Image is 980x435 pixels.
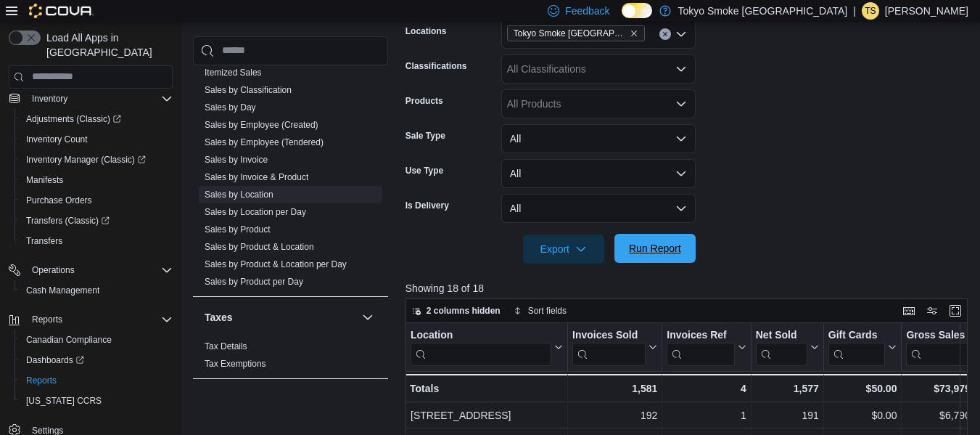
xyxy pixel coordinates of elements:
[659,28,671,40] button: Clear input
[26,134,88,145] span: Inventory Count
[205,241,314,253] span: Sales by Product & Location
[205,310,233,325] h3: Taxes
[756,329,807,366] div: Net Sold
[205,259,347,269] a: Sales by Product & Location per Day
[26,195,92,206] span: Purchase Orders
[622,18,622,19] span: Dark Mode
[501,124,696,153] button: All
[667,380,746,397] div: 4
[865,2,876,20] span: TS
[205,171,308,183] span: Sales by Invoice & Product
[828,407,897,424] div: $0.00
[410,380,563,397] div: Totals
[32,314,62,325] span: Reports
[205,359,266,369] a: Tax Exemptions
[26,261,173,279] span: Operations
[15,370,178,391] button: Reports
[20,331,118,349] a: Canadian Compliance
[205,154,268,166] span: Sales by Invoice
[572,407,657,424] div: 192
[675,98,687,110] button: Open list of options
[15,391,178,411] button: [US_STATE] CCRS
[947,302,964,320] button: Enter fullscreen
[405,130,445,142] label: Sale Type
[205,310,356,325] button: Taxes
[507,25,645,41] span: Tokyo Smoke Ontario
[675,63,687,75] button: Open list of options
[3,309,178,330] button: Reports
[26,311,173,328] span: Reports
[26,90,173,107] span: Inventory
[501,194,696,223] button: All
[26,154,146,166] span: Inventory Manager (Classic)
[205,224,271,235] a: Sales by Product
[32,264,75,276] span: Operations
[828,380,897,397] div: $50.00
[20,232,173,250] span: Transfers
[405,165,443,176] label: Use Type
[15,350,178,370] a: Dashboards
[406,302,506,320] button: 2 columns hidden
[15,170,178,190] button: Manifests
[20,151,173,168] span: Inventory Manager (Classic)
[565,4,609,18] span: Feedback
[20,392,173,410] span: Washington CCRS
[862,2,879,20] div: Tyson Stansford
[20,171,69,189] a: Manifests
[20,131,94,148] a: Inventory Count
[923,302,941,320] button: Display options
[20,331,173,349] span: Canadian Compliance
[853,2,856,20] p: |
[20,192,173,209] span: Purchase Orders
[20,392,107,410] a: [US_STATE] CCRS
[205,155,268,165] a: Sales by Invoice
[205,68,262,78] a: Itemized Sales
[756,380,819,397] div: 1,577
[20,372,173,389] span: Reports
[26,113,121,125] span: Adjustments (Classic)
[205,84,292,96] span: Sales by Classification
[405,60,467,72] label: Classifications
[205,358,266,370] span: Tax Exemptions
[411,329,551,343] div: Location
[528,305,567,317] span: Sort fields
[15,150,178,170] a: Inventory Manager (Classic)
[572,329,646,366] div: Invoices Sold
[26,90,73,107] button: Inventory
[20,282,105,299] a: Cash Management
[405,281,973,296] p: Showing 18 of 18
[205,102,256,113] a: Sales by Day
[205,137,324,148] span: Sales by Employee (Tendered)
[205,277,303,287] a: Sales by Product per Day
[20,131,173,148] span: Inventory Count
[427,305,501,317] span: 2 columns hidden
[205,259,347,270] span: Sales by Product & Location per Day
[20,151,152,168] a: Inventory Manager (Classic)
[26,174,63,186] span: Manifests
[622,3,652,18] input: Dark Mode
[26,285,99,296] span: Cash Management
[26,375,57,386] span: Reports
[15,129,178,150] button: Inventory Count
[667,407,746,424] div: 1
[756,407,819,424] div: 191
[614,234,696,263] button: Run Report
[20,212,115,229] a: Transfers (Classic)
[15,330,178,350] button: Canadian Compliance
[205,119,318,131] span: Sales by Employee (Created)
[405,95,443,107] label: Products
[411,407,563,424] div: [STREET_ADDRESS]
[572,329,646,343] div: Invoices Sold
[501,159,696,188] button: All
[15,109,178,129] a: Adjustments (Classic)
[3,260,178,280] button: Operations
[20,110,127,128] a: Adjustments (Classic)
[205,67,262,78] span: Itemized Sales
[675,28,687,40] button: Open list of options
[205,206,306,218] span: Sales by Location per Day
[20,372,62,389] a: Reports
[15,190,178,211] button: Purchase Orders
[828,329,897,366] button: Gift Cards
[32,93,67,105] span: Inventory
[15,211,178,231] a: Transfers (Classic)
